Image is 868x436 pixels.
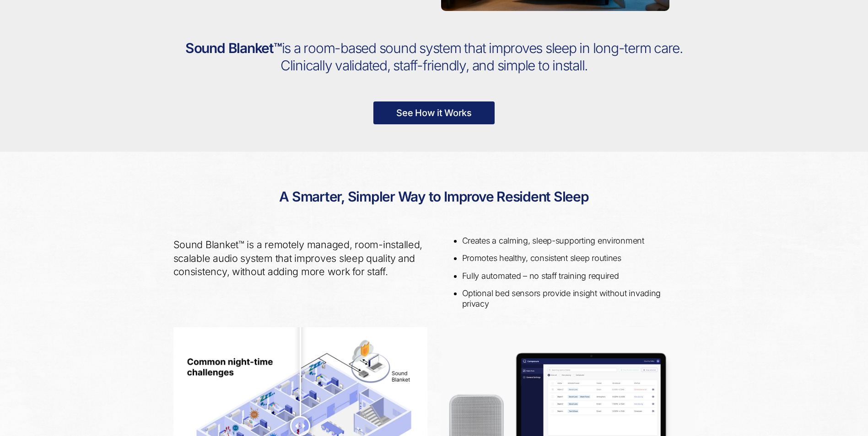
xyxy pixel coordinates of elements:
[373,101,495,124] a: See How it Works
[173,40,695,74] h2: Sound Blanket™
[261,1,289,8] span: Last name
[173,179,695,215] h2: A Smarter, Simpler Way to Improve Resident Sleep
[173,238,427,278] p: Sound Blanket™ is a remotely managed, room-installed, scalable audio system that improves sleep q...
[261,76,335,83] span: How did you hear about us?
[462,253,688,264] li: Promotes healthy, consistent sleep routines
[280,40,683,74] span: is a room-based sound system that improves sleep in long-term care. Clinically validated, staff-f...
[462,288,688,309] li: Optional bed sensors provide insight without invading privacy
[462,236,688,246] li: Creates a calming, sleep-supporting environment
[462,271,688,282] li: Fully automated – no staff training required
[261,38,281,45] span: Job title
